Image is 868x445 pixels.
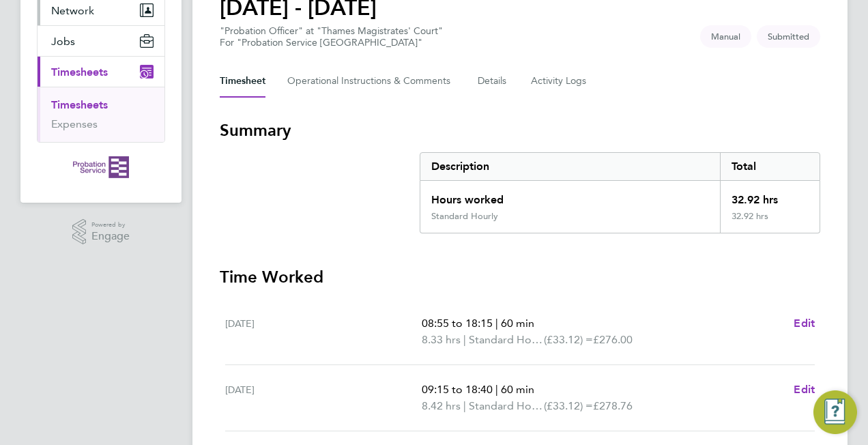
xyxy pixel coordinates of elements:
[593,333,633,346] span: £276.00
[463,333,466,346] span: |
[51,66,108,78] span: Timesheets
[495,383,498,396] span: |
[420,181,720,211] div: Hours worked
[220,65,265,98] button: Timesheet
[794,382,815,398] a: Edit
[720,153,820,180] div: Total
[422,399,461,412] span: 8.42 hrs
[501,383,534,396] span: 60 min
[495,317,498,330] span: |
[225,315,422,348] div: [DATE]
[220,25,443,48] div: "Probation Officer" at "Thames Magistrates' Court"
[51,4,94,17] span: Network
[720,181,820,211] div: 32.92 hrs
[469,398,544,414] span: Standard Hourly
[51,98,108,111] a: Timesheets
[51,35,75,48] span: Jobs
[544,333,593,346] span: (£33.12) =
[73,156,128,178] img: probationservice-logo-retina.png
[720,211,820,233] div: 32.92 hrs
[422,383,493,396] span: 09:15 to 18:40
[37,156,165,178] a: Go to home page
[220,37,443,48] div: For "Probation Service [GEOGRAPHIC_DATA]"
[794,315,815,332] a: Edit
[91,219,130,231] span: Powered by
[72,219,130,245] a: Powered byEngage
[38,26,164,56] button: Jobs
[501,317,534,330] span: 60 min
[478,65,509,98] button: Details
[420,153,720,180] div: Description
[38,57,164,87] button: Timesheets
[220,266,820,288] h3: Time Worked
[794,317,815,330] span: Edit
[813,390,857,434] button: Engage Resource Center
[757,25,820,48] span: This timesheet is Submitted.
[794,383,815,396] span: Edit
[531,65,588,98] button: Activity Logs
[420,152,820,233] div: Summary
[91,231,130,242] span: Engage
[593,399,633,412] span: £278.76
[431,211,498,222] div: Standard Hourly
[422,333,461,346] span: 8.33 hrs
[38,87,164,142] div: Timesheets
[225,382,422,414] div: [DATE]
[220,119,820,141] h3: Summary
[700,25,751,48] span: This timesheet was manually created.
[422,317,493,330] span: 08:55 to 18:15
[469,332,544,348] span: Standard Hourly
[544,399,593,412] span: (£33.12) =
[287,65,456,98] button: Operational Instructions & Comments
[463,399,466,412] span: |
[51,117,98,130] a: Expenses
